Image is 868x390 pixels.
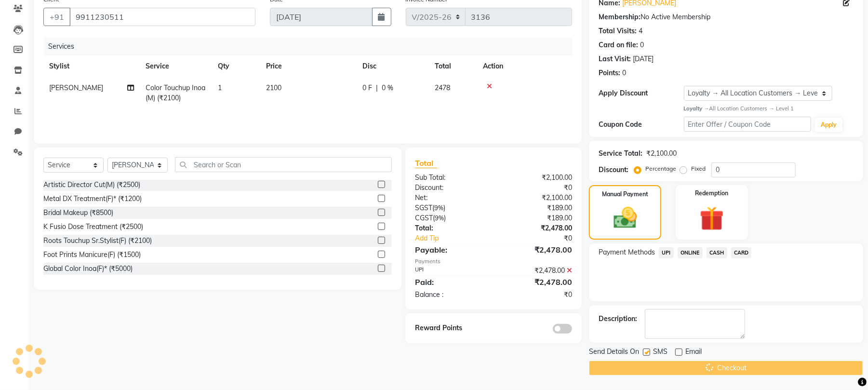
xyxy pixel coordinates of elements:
input: Enter Offer / Coupon Code [684,117,811,132]
div: ₹2,478.00 [494,276,579,288]
span: CASH [707,247,727,258]
th: Disc [357,55,429,77]
div: No Active Membership [599,12,854,22]
span: | [376,83,378,93]
label: Percentage [645,164,676,173]
div: Reward Points [408,323,494,334]
div: Discount: [599,165,628,175]
div: ₹0 [508,233,579,243]
div: All Location Customers → Level 1 [684,105,854,113]
span: UPI [659,247,674,258]
div: Payments [415,257,572,266]
div: Description: [599,314,637,324]
strong: Loyalty → [684,105,709,112]
label: Fixed [691,164,706,173]
div: Points: [599,68,620,78]
div: Coupon Code [599,120,683,130]
div: Total: [408,223,494,233]
div: Net: [408,193,494,203]
th: Service [140,55,212,77]
div: Membership: [599,12,641,22]
div: Services [44,38,579,55]
div: Balance : [408,290,494,300]
div: ₹189.00 [494,203,579,213]
span: Email [685,347,702,359]
div: ₹2,478.00 [494,244,579,256]
div: Global Color Inoa(F)* (₹5000) [43,264,133,274]
span: 0 % [382,83,393,93]
th: Stylist [43,55,140,77]
th: Qty [212,55,260,77]
div: ₹2,100.00 [646,148,677,159]
div: Metal DX Treatment(F)* (₹1200) [43,194,142,204]
span: 2478 [435,83,450,92]
th: Total [429,55,477,77]
div: [DATE] [633,54,654,64]
span: SMS [653,347,668,359]
div: Paid: [408,276,494,288]
span: 0 F [362,83,372,93]
div: ₹0 [494,183,579,193]
div: 4 [639,26,642,36]
button: +91 [43,8,70,26]
div: ₹2,100.00 [494,173,579,183]
label: Redemption [695,189,728,198]
div: ₹0 [494,290,579,300]
div: K Fusio Dose Treatment (₹2500) [43,222,143,232]
div: Roots Touchup Sr.Stylist(F) (₹2100) [43,236,152,246]
th: Price [260,55,357,77]
span: [PERSON_NAME] [49,83,103,92]
div: Discount: [408,183,494,193]
div: ( ) [408,203,494,213]
span: CGST [415,214,433,222]
div: Artistic Director Cut(M) (₹2500) [43,180,140,190]
div: Total Visits: [599,26,637,36]
div: ( ) [408,213,494,223]
div: ₹189.00 [494,213,579,223]
input: Search by Name/Mobile/Email/Code [69,8,255,26]
img: _gift.svg [692,203,732,234]
span: ONLINE [678,247,703,258]
div: 0 [622,68,626,78]
th: Action [477,55,572,77]
span: Send Details On [589,347,639,359]
div: ₹2,100.00 [494,193,579,203]
img: _cash.svg [606,204,644,231]
span: 9% [434,204,443,212]
span: SGST [415,203,432,212]
span: 2100 [266,83,281,92]
div: ₹2,478.00 [494,266,579,276]
div: Last Visit: [599,54,631,64]
div: 0 [640,40,644,50]
div: Foot Prints Manicure(F) (₹1500) [43,250,141,260]
span: Total [415,158,437,168]
div: UPI [408,266,494,276]
a: Add Tip [408,233,508,243]
span: Color Touchup Inoa(M) (₹2100) [146,83,205,102]
span: Payment Methods [599,247,655,257]
button: Apply [815,118,842,132]
div: Bridal Makeup (₹8500) [43,208,113,218]
label: Manual Payment [602,190,648,199]
div: ₹2,478.00 [494,223,579,233]
span: 1 [218,83,222,92]
div: Sub Total: [408,173,494,183]
input: Search or Scan [175,157,392,172]
div: Card on file: [599,40,638,50]
span: 9% [435,214,444,222]
span: CARD [731,247,752,258]
div: Apply Discount [599,88,683,98]
div: Payable: [408,244,494,256]
div: Service Total: [599,148,642,159]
